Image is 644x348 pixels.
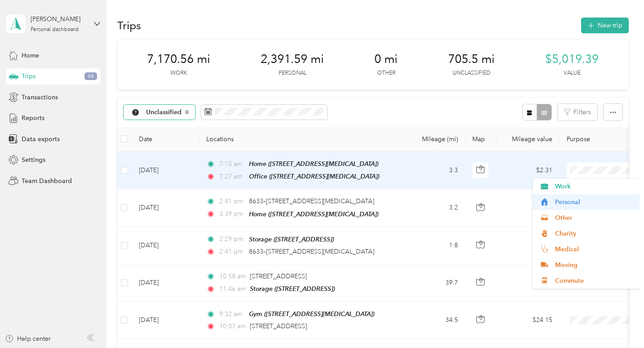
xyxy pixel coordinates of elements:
[406,189,465,227] td: 3.2
[406,264,465,302] td: 39.7
[249,310,374,317] span: Gym ([STREET_ADDRESS][MEDICAL_DATA])
[84,72,97,80] span: 66
[497,127,560,152] th: Mileage value
[555,276,638,286] span: Commute
[31,27,79,32] div: Personal dashboard
[555,245,638,254] span: Medical
[453,69,490,77] p: Unclassified
[5,334,51,344] button: Help center
[406,127,465,152] th: Mileage (mi)
[406,227,465,264] td: 1.8
[22,155,45,165] span: Settings
[497,189,560,227] td: $2.24
[219,234,245,244] span: 2:29 pm
[497,227,560,264] td: $1.26
[377,69,395,77] p: Other
[132,302,199,339] td: [DATE]
[249,210,378,218] span: Home ([STREET_ADDRESS][MEDICAL_DATA])
[219,196,245,206] span: 2:41 pm
[555,182,638,191] span: Work
[146,109,182,116] span: Unclassified
[219,247,245,257] span: 2:41 pm
[250,322,307,330] span: [STREET_ADDRESS]
[250,272,307,280] span: [STREET_ADDRESS]
[555,197,638,207] span: Personal
[545,52,599,67] span: $5,019.39
[219,159,245,169] span: 7:15 am
[22,51,39,60] span: Home
[261,52,324,67] span: 2,391.59 mi
[250,285,335,292] span: Storage ([STREET_ADDRESS])
[132,227,199,264] td: [DATE]
[279,69,306,77] p: Personal
[132,264,199,302] td: [DATE]
[219,209,245,219] span: 3:39 pm
[219,284,246,294] span: 11:46 am
[219,309,245,319] span: 9:32 am
[22,176,72,186] span: Team Dashboard
[199,127,406,152] th: Locations
[219,272,246,281] span: 10:58 am
[249,248,374,255] span: 8633–[STREET_ADDRESS][MEDICAL_DATA]
[249,197,374,205] span: 8633–[STREET_ADDRESS][MEDICAL_DATA]
[22,71,36,81] span: Trips
[594,298,644,348] iframe: Everlance-gr Chat Button Frame
[406,152,465,189] td: 3.3
[448,52,495,67] span: 705.5 mi
[558,104,597,120] button: Filters
[132,189,199,227] td: [DATE]
[249,160,378,167] span: Home ([STREET_ADDRESS][MEDICAL_DATA])
[374,52,398,67] span: 0 mi
[564,69,581,77] p: Value
[22,113,44,123] span: Reports
[555,260,638,270] span: Moving
[406,302,465,339] td: 34.5
[249,173,379,180] span: Office ([STREET_ADDRESS][MEDICAL_DATA])
[219,321,246,331] span: 10:07 am
[219,172,245,182] span: 7:27 am
[132,127,199,152] th: Date
[497,302,560,339] td: $24.15
[147,52,210,67] span: 7,170.56 mi
[581,18,629,33] button: New trip
[555,213,638,223] span: Other
[465,127,497,152] th: Map
[31,14,87,24] div: [PERSON_NAME]
[22,134,60,144] span: Data exports
[249,236,334,243] span: Storage ([STREET_ADDRESS])
[132,152,199,189] td: [DATE]
[170,69,187,77] p: Work
[117,21,141,30] h1: Trips
[22,93,58,102] span: Transactions
[497,152,560,189] td: $2.31
[555,229,638,238] span: Charity
[497,264,560,302] td: $27.79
